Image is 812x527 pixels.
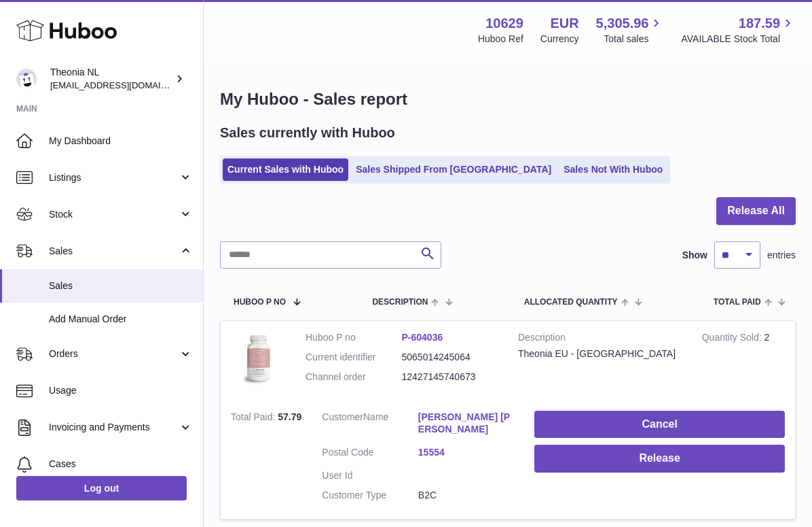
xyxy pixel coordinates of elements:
[550,14,578,33] strong: EUR
[518,331,682,347] strong: Description
[418,489,515,502] dd: B2C
[49,458,193,471] span: Cases
[231,331,285,386] img: 106291725893222.jpg
[596,14,649,33] span: 5,305.96
[220,88,796,110] h1: My Huboo - Sales report
[220,124,395,142] h2: Sales currently with Huboo
[534,445,785,473] button: Release
[540,33,579,46] div: Currency
[559,158,667,181] a: Sales Not With Huboo
[402,371,498,384] dd: 12427145740673
[418,411,515,437] a: [PERSON_NAME] [PERSON_NAME]
[524,298,618,307] span: ALLOCATED Quantity
[351,158,556,181] a: Sales Shipped From [GEOGRAPHIC_DATA]
[739,14,780,33] span: 187.59
[716,197,796,225] button: Release All
[402,351,498,364] dd: 5065014245064
[485,14,523,33] strong: 10629
[322,411,363,422] span: Customer
[681,33,796,46] span: AVAILABLE Stock Total
[692,321,795,401] td: 2
[306,331,402,344] dt: Huboo P no
[231,411,278,426] strong: Total Paid
[322,469,418,482] dt: User Id
[478,33,523,46] div: Huboo Ref
[322,446,418,462] dt: Postal Code
[681,14,796,46] a: 187.59 AVAILABLE Stock Total
[50,66,172,92] div: Theonia NL
[702,332,764,346] strong: Quantity Sold
[306,351,402,364] dt: Current identifier
[322,411,418,440] dt: Name
[306,371,402,384] dt: Channel order
[534,411,785,439] button: Cancel
[49,135,193,148] span: My Dashboard
[518,347,682,360] div: Theonia EU - [GEOGRAPHIC_DATA]
[234,298,286,307] span: Huboo P no
[49,279,193,292] span: Sales
[49,245,179,258] span: Sales
[49,384,193,397] span: Usage
[49,313,193,326] span: Add Manual Order
[278,411,301,422] span: 57.79
[682,249,707,262] label: Show
[322,489,418,502] dt: Customer Type
[372,298,428,307] span: Description
[223,158,348,181] a: Current Sales with Huboo
[50,80,200,90] span: [EMAIL_ADDRESS][DOMAIN_NAME]
[49,171,179,184] span: Listings
[16,69,37,89] img: info@wholesomegoods.eu
[418,446,515,459] a: 15554
[49,347,179,360] span: Orders
[49,421,179,434] span: Invoicing and Payments
[596,14,665,46] a: 5,305.96 Total sales
[402,332,443,343] a: P-604036
[604,33,664,46] span: Total sales
[767,249,796,262] span: entries
[714,298,761,307] span: Total paid
[49,208,179,221] span: Stock
[16,476,187,500] a: Log out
